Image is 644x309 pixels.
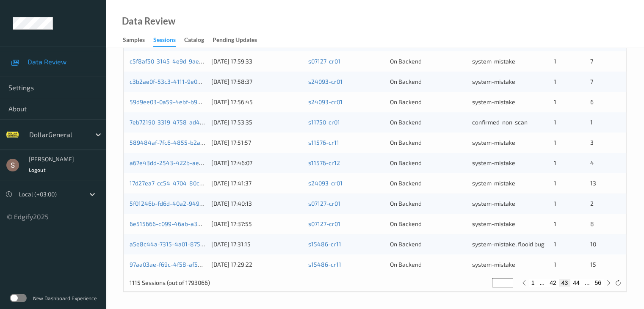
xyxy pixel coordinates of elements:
[592,279,604,287] button: 56
[554,119,556,126] span: 1
[554,179,556,187] span: 1
[590,58,593,65] span: 7
[472,58,515,65] span: system-mistake
[213,34,265,46] a: Pending Updates
[130,200,247,207] a: 5f01246b-fd6d-40a2-9498-4c6235d8e6d6
[554,159,556,166] span: 1
[554,139,556,146] span: 1
[590,98,593,105] span: 6
[590,200,593,207] span: 2
[308,139,339,146] a: s11576-cr11
[130,220,244,227] a: 6e515666-c099-46ab-a3ba-5f6c821b9d7c
[590,139,593,146] span: 3
[308,78,343,85] a: s24093-cr01
[554,200,556,207] span: 1
[554,98,556,105] span: 1
[390,77,466,86] div: On Backend
[130,58,244,65] a: c5f8af50-3145-4e9d-9ae4-8180d2da1761
[390,118,466,127] div: On Backend
[537,279,547,287] button: ...
[211,179,302,188] div: [DATE] 17:41:37
[308,58,340,65] a: s07127-cr01
[211,220,302,228] div: [DATE] 17:37:55
[184,34,213,46] a: Catalog
[211,98,302,106] div: [DATE] 17:56:45
[211,260,302,269] div: [DATE] 17:29:22
[123,34,153,46] a: Samples
[308,200,340,207] a: s07127-cr01
[211,240,302,248] div: [DATE] 17:31:15
[529,279,537,287] button: 1
[390,98,466,106] div: On Backend
[559,279,571,287] button: 43
[554,58,556,65] span: 1
[211,159,302,167] div: [DATE] 17:46:07
[570,279,582,287] button: 44
[130,119,246,126] a: 7eb72190-3319-4758-ad46-9678d9302122
[472,159,515,166] span: system-mistake
[130,240,244,248] a: a5e8c44a-7315-4a01-875f-c0f286813e46
[472,179,515,187] span: system-mistake
[130,279,210,287] p: 1115 Sessions (out of 1793066)
[582,279,592,287] button: ...
[390,240,466,248] div: On Backend
[554,78,556,85] span: 1
[211,118,302,127] div: [DATE] 17:53:35
[308,159,340,166] a: s11576-cr12
[590,179,596,187] span: 13
[308,179,343,187] a: s24093-cr01
[123,36,145,46] div: Samples
[590,159,594,166] span: 4
[590,261,596,268] span: 15
[153,34,184,47] a: Sessions
[390,179,466,188] div: On Backend
[211,77,302,86] div: [DATE] 17:58:37
[472,220,515,227] span: system-mistake
[390,199,466,208] div: On Backend
[472,139,515,146] span: system-mistake
[211,57,302,66] div: [DATE] 17:59:33
[308,98,343,105] a: s24093-cr01
[153,36,176,47] div: Sessions
[211,199,302,208] div: [DATE] 17:40:13
[308,119,340,126] a: s11750-cr01
[472,98,515,105] span: system-mistake
[390,138,466,147] div: On Backend
[130,179,244,187] a: 17d27ea7-cc54-4704-80cd-89adaface193
[130,261,244,268] a: 97aa03ae-f69c-4f58-af52-006934e6b6d1
[472,78,515,85] span: system-mistake
[130,139,245,146] a: 589484af-7fc6-4855-b2a9-bcfeeadbe379
[308,261,341,268] a: s15486-cr11
[390,57,466,66] div: On Backend
[554,240,556,248] span: 1
[130,98,246,105] a: 59d9ee03-0a59-4ebf-b931-b56ae8b24c01
[130,78,243,85] a: c3b2ae0f-53c3-4111-9e06-0792d8d85ef3
[213,36,257,46] div: Pending Updates
[472,119,528,126] span: confirmed-non-scan
[547,279,559,287] button: 42
[308,220,340,227] a: s07127-cr01
[184,36,204,46] div: Catalog
[554,261,556,268] span: 1
[472,200,515,207] span: system-mistake
[590,78,593,85] span: 7
[122,17,175,25] div: Data Review
[472,240,544,248] span: system-mistake, flooid bug
[590,220,594,227] span: 8
[211,138,302,147] div: [DATE] 17:51:57
[554,220,556,227] span: 1
[390,260,466,269] div: On Backend
[390,159,466,167] div: On Backend
[590,240,596,248] span: 10
[390,220,466,228] div: On Backend
[472,261,515,268] span: system-mistake
[308,240,341,248] a: s15486-cr11
[590,119,592,126] span: 1
[130,159,248,166] a: a67e43dd-2543-422b-ae8a-4f46a82120c9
